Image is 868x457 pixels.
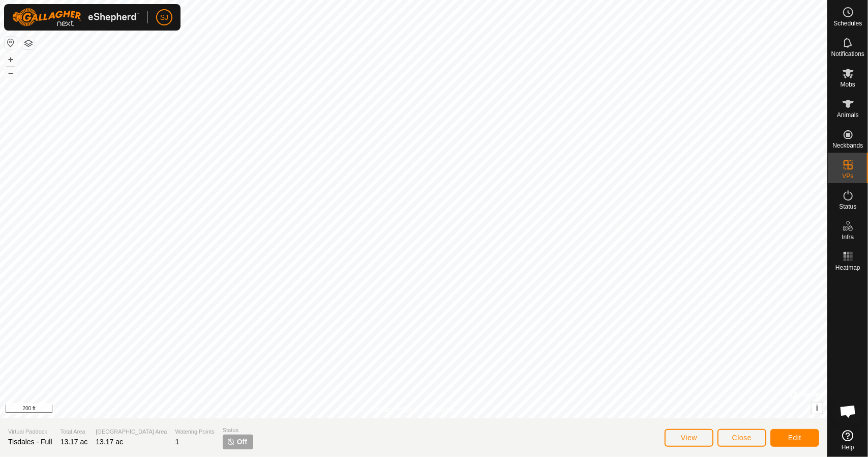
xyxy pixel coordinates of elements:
span: 1 [175,438,179,446]
button: – [5,67,17,79]
button: Map Layers [22,37,35,49]
span: Total Area [61,427,88,436]
span: View [681,434,697,442]
button: Edit [770,429,819,447]
a: Privacy Policy [373,405,411,414]
span: Tisdales - Full [8,438,52,446]
span: SJ [160,12,168,23]
span: Close [732,434,752,442]
span: Virtual Paddock [8,427,52,436]
button: i [812,403,823,414]
span: Schedules [833,20,862,26]
span: Help [842,444,854,450]
span: [GEOGRAPHIC_DATA] Area [96,427,167,436]
div: Open chat [833,396,863,426]
span: 13.17 ac [61,438,88,446]
span: Notifications [831,51,864,57]
span: Edit [788,434,801,442]
a: Help [828,426,868,454]
span: Status [223,426,253,435]
span: Neckbands [832,142,863,149]
span: Off [237,437,247,447]
button: + [5,53,17,66]
span: Watering Points [175,427,215,436]
span: VPs [842,173,853,179]
a: Contact Us [424,405,454,414]
span: Mobs [841,81,855,88]
img: Gallagher Logo [12,8,139,26]
span: i [816,404,818,412]
img: turn-off [227,438,235,446]
span: Animals [837,112,859,118]
button: Reset Map [5,37,17,49]
span: 13.17 ac [96,438,123,446]
span: Heatmap [835,265,860,271]
button: View [665,429,713,447]
span: Infra [842,234,854,240]
span: Status [839,204,856,210]
button: Close [717,429,766,447]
